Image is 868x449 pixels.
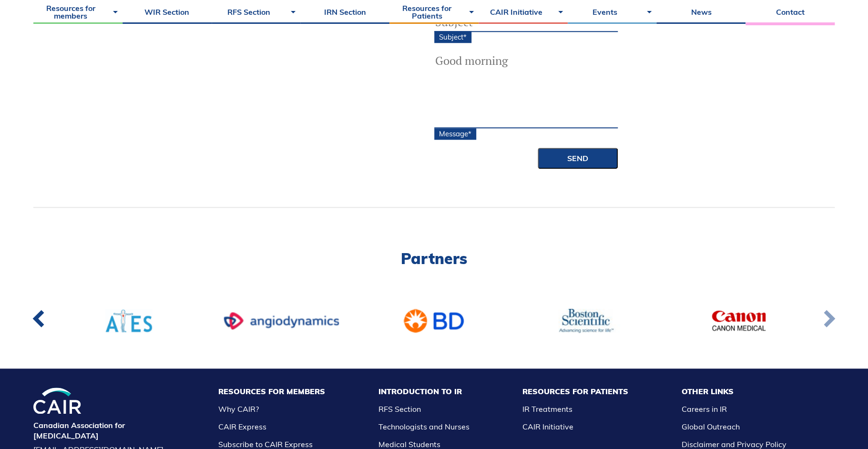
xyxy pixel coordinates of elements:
a: CAIR Express [218,422,266,431]
label: Message [434,128,476,140]
a: Careers in IR [681,404,726,414]
h2: Partners [33,251,835,266]
a: Disclaimer and Privacy Policy [681,439,786,449]
a: Technologists and Nurses [378,422,469,431]
a: Global Outreach [681,422,739,431]
img: CIRA [33,388,81,414]
a: Subscribe to CAIR Express [218,439,313,449]
a: CAIR Initiative [522,422,573,431]
a: Medical Students [378,439,440,449]
label: Subject [434,31,471,43]
a: IR Treatments [522,404,572,414]
input: Send [538,148,618,169]
a: Why CAIR? [218,404,259,414]
a: RFS Section [378,404,420,414]
h4: Canadian Association for [MEDICAL_DATA] [33,420,165,441]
